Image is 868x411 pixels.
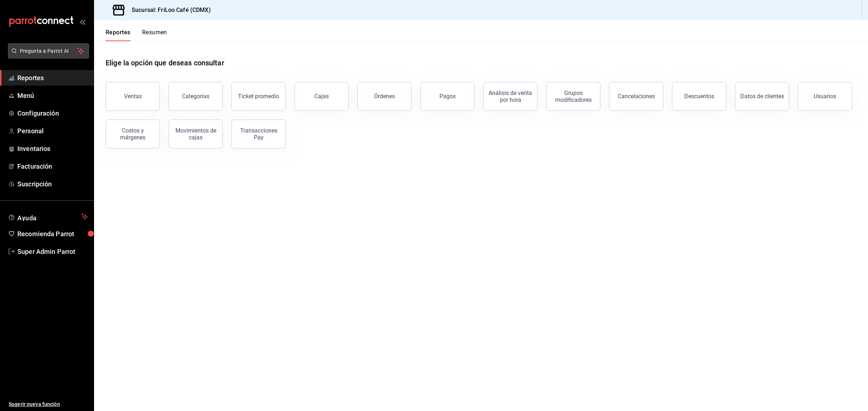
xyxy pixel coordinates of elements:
[106,29,131,41] button: Reportes
[169,82,223,111] button: Categorías
[8,43,89,59] button: Pregunta a Parrot AI
[17,108,88,118] span: Configuración
[173,127,218,141] div: Movimientos de cajas
[106,29,167,41] div: navigation tabs
[17,144,88,153] span: Inventarios
[124,93,142,100] div: Ventas
[142,29,167,41] button: Resumen
[110,127,155,141] div: Costos y márgenes
[439,93,456,100] div: Pagos
[169,120,223,148] button: Movimientos de cajas
[17,229,88,239] span: Recomienda Parrot
[420,82,475,111] button: Pagos
[106,82,160,111] button: Ventas
[231,82,286,111] button: Ticket promedio
[314,93,329,100] div: Cajas
[672,82,726,111] button: Descuentos
[17,179,88,189] span: Suscripción
[488,90,533,103] div: Análisis de venta por hora
[684,93,714,100] div: Descuentos
[814,93,836,100] div: Usuarios
[182,93,209,100] div: Categorías
[80,19,85,25] button: open_drawer_menu
[9,401,88,408] span: Sugerir nueva función
[735,82,789,111] button: Datos de clientes
[17,161,88,171] span: Facturación
[618,93,655,100] div: Cancelaciones
[17,73,88,83] span: Reportes
[483,82,537,111] button: Análisis de venta por hora
[17,126,88,136] span: Personal
[17,247,88,256] span: Super Admin Parrot
[357,82,412,111] button: Órdenes
[798,82,852,111] button: Usuarios
[126,6,211,14] h3: Sucursal: FriLoo Café (CDMX)
[5,52,89,60] a: Pregunta a Parrot AI
[106,57,224,68] h1: Elige la opción que deseas consultar
[17,212,78,221] span: Ayuda
[238,93,279,100] div: Ticket promedio
[609,82,663,111] button: Cancelaciones
[551,90,596,103] div: Grupos modificadores
[374,93,395,100] div: Órdenes
[17,91,88,100] span: Menú
[231,120,286,148] button: Transacciones Pay
[106,120,160,148] button: Costos y márgenes
[546,82,600,111] button: Grupos modificadores
[236,127,281,141] div: Transacciones Pay
[20,47,77,55] span: Pregunta a Parrot AI
[740,93,784,100] div: Datos de clientes
[294,82,349,111] button: Cajas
